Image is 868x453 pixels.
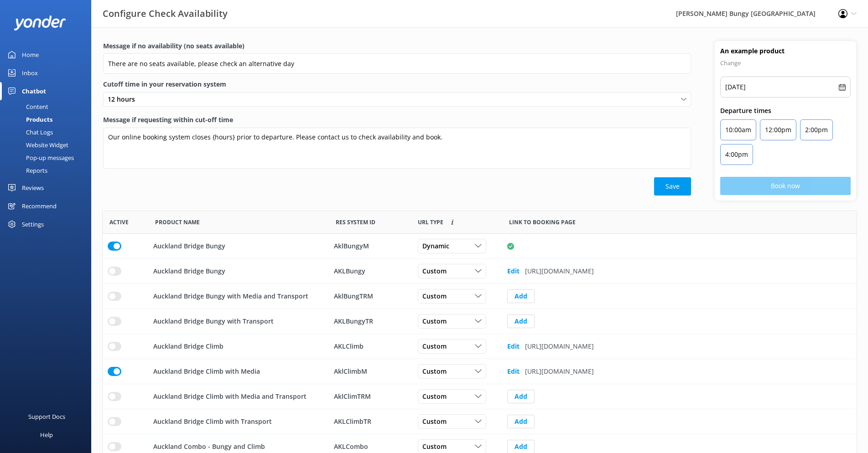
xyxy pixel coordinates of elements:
[334,417,406,427] div: AKLClimbTR
[5,139,68,151] div: Website Widget
[103,259,857,284] div: row
[5,113,91,126] a: Products
[153,366,260,376] p: Auckland Bridge Climb with Media
[334,266,406,276] div: AKLBungy
[153,417,272,427] p: Auckland Bridge Climb with Transport
[507,415,535,428] button: Add
[103,284,857,309] div: row
[5,151,74,164] div: Pop-up messages
[103,6,228,21] h3: Configure Check Availability
[22,215,44,233] div: Settings
[40,426,53,444] div: Help
[153,341,223,351] p: Auckland Bridge Climb
[103,79,691,89] label: Cutoff time in your reservation system
[5,126,91,139] a: Chat Logs
[422,266,452,276] span: Custom
[103,359,857,384] div: row
[5,151,91,164] a: Pop-up messages
[725,124,751,135] p: 10:00am
[422,316,452,326] span: Custom
[103,128,691,169] textarea: Our online booking system closes {hours} prior to departure. Please contact us to check availabil...
[725,149,748,160] p: 4:00pm
[22,82,46,100] div: Chatbot
[507,367,520,376] b: Edit
[334,442,406,452] div: AKLCombo
[153,266,225,276] p: Auckland Bridge Bungy
[334,316,406,326] div: AKLBungyTR
[5,164,47,177] div: Reports
[5,100,91,113] a: Content
[507,362,520,381] button: Edit
[334,341,406,351] div: AKLClimb
[422,391,452,402] span: Custom
[334,391,406,402] div: AklClimTRM
[422,442,452,452] span: Custom
[805,124,828,135] p: 2:00pm
[507,337,520,355] button: Edit
[155,218,200,226] span: Product Name
[654,177,691,196] button: Save
[525,366,594,376] p: [URL][DOMAIN_NAME]
[334,291,406,301] div: AklBungTRM
[153,241,225,251] p: Auckland Bridge Bungy
[525,266,594,276] p: [URL][DOMAIN_NAME]
[103,334,857,359] div: row
[422,291,452,301] span: Custom
[22,179,44,197] div: Reviews
[720,57,851,68] p: Change
[507,262,520,280] button: Edit
[507,390,535,403] button: Add
[422,241,455,251] span: Dynamic
[334,366,406,376] div: AklClimbM
[507,314,535,328] button: Add
[422,417,452,427] span: Custom
[153,442,265,452] p: Auckland Combo - Bungy and Climb
[153,316,274,326] p: Auckland Bridge Bungy with Transport
[336,218,375,226] span: Res System ID
[765,124,791,135] p: 12:00pm
[720,46,851,56] h4: An example product
[5,139,91,151] a: Website Widget
[22,197,57,215] div: Recommend
[507,289,535,303] button: Add
[422,366,452,376] span: Custom
[153,391,307,402] p: Auckland Bridge Climb with Media and Transport
[109,218,129,226] span: Active
[22,64,38,82] div: Inbox
[103,115,691,125] label: Message if requesting within cut-off time
[103,234,857,259] div: row
[103,41,691,51] label: Message if no availability (no seats available)
[422,341,452,351] span: Custom
[5,113,52,126] div: Products
[28,407,65,426] div: Support Docs
[103,384,857,409] div: row
[103,309,857,334] div: row
[720,106,851,116] p: Departure times
[153,291,308,301] p: Auckland Bridge Bungy with Media and Transport
[5,100,48,113] div: Content
[334,241,406,251] div: AklBungyM
[507,267,520,276] b: Edit
[5,126,53,139] div: Chat Logs
[418,218,443,226] span: Link to booking page
[103,53,691,74] input: Enter a message
[22,46,39,64] div: Home
[108,94,140,104] span: 12 hours
[103,409,857,434] div: row
[507,342,520,351] b: Edit
[725,82,746,93] p: [DATE]
[525,341,594,351] p: [URL][DOMAIN_NAME]
[509,218,576,226] span: Link to booking page
[14,15,66,31] img: yonder-white-logo.png
[5,164,91,177] a: Reports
